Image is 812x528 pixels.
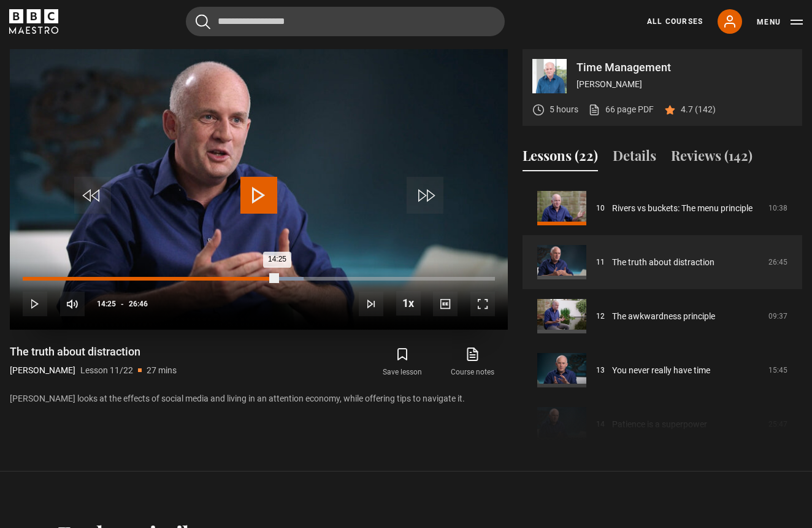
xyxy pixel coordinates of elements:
p: [PERSON_NAME] [576,78,792,91]
button: Mute [60,292,85,316]
a: All Courses [647,16,703,27]
button: Submit the search query [196,14,210,29]
p: 27 mins [147,364,177,377]
h1: The truth about distraction [10,344,177,359]
span: - [121,300,124,308]
svg: BBC Maestro [9,9,58,34]
button: Next Lesson [359,292,383,316]
a: Rivers vs buckets: The menu principle [612,202,753,215]
a: The truth about distraction [612,256,714,269]
button: Toggle navigation [757,16,803,28]
a: 66 page PDF [588,103,654,116]
p: [PERSON_NAME] [10,364,75,377]
span: 26:46 [129,293,148,315]
button: Details [613,146,656,171]
a: You never really have time [612,364,710,377]
p: Lesson 11/22 [80,364,133,377]
div: Progress Bar [23,277,495,281]
video-js: Video Player [10,49,508,330]
p: [PERSON_NAME] looks at the effects of social media and living in an attention economy, while offe... [10,392,508,405]
button: Save lesson [367,344,437,380]
button: Reviews (142) [671,146,753,171]
span: 14:25 [97,293,116,315]
button: Fullscreen [470,292,495,316]
p: Time Management [576,62,792,73]
input: Search [186,7,505,36]
button: Playback Rate [396,291,421,316]
a: The awkwardness principle [612,310,715,323]
a: Course notes [438,344,508,380]
button: Lessons (22) [523,146,598,171]
button: Captions [433,292,458,316]
p: 4.7 (142) [681,103,716,116]
button: Play [23,292,47,316]
p: 5 hours [550,103,578,116]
